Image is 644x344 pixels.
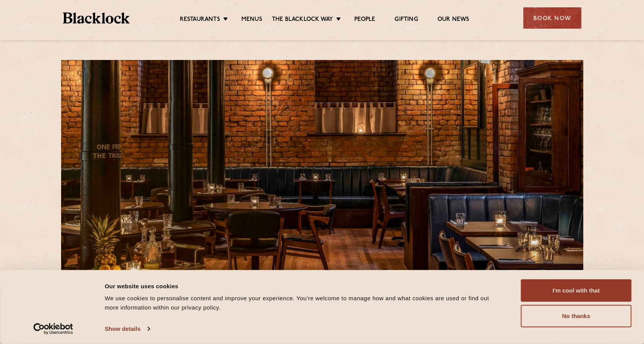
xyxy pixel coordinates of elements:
a: Restaurants [180,16,220,24]
a: Show details [105,323,150,335]
img: BL_Textured_Logo-footer-cropped.svg [63,12,130,24]
a: Usercentrics Cookiebot - opens in a new window [19,323,87,335]
a: The Blacklock Way [272,16,333,24]
a: Our News [437,16,470,24]
div: Book Now [523,7,581,29]
button: I'm cool with that [521,279,632,302]
a: Gifting [395,16,418,24]
a: People [354,16,375,24]
div: Our website uses cookies [105,281,504,291]
a: Menus [241,16,262,24]
button: No thanks [521,305,632,327]
div: We use cookies to personalise content and improve your experience. You're welcome to manage how a... [105,294,504,312]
